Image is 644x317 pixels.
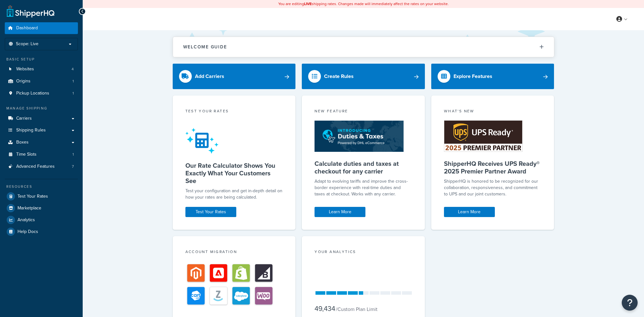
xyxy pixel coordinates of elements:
a: Help Docs [5,226,78,237]
a: Explore Features [431,64,554,89]
h2: Welcome Guide [183,45,227,49]
p: Adapt to evolving tariffs and improve the cross-border experience with real-time duties and taxes... [315,178,412,197]
b: LIVE [304,1,312,7]
div: Manage Shipping [5,106,78,111]
a: Time Slots1 [5,149,78,160]
a: Shipping Rules [5,124,78,136]
span: Time Slots [16,152,37,157]
div: New Feature [315,108,412,116]
li: Pickup Locations [5,88,78,99]
div: Create Rules [324,72,354,81]
span: Carriers [16,116,32,121]
a: Advanced Features7 [5,161,78,173]
a: Test Your Rates [5,191,78,202]
div: Add Carriers [195,72,224,81]
span: Scope: Live [16,41,38,47]
div: What's New [444,108,542,116]
div: Your Analytics [315,249,412,256]
span: 7 [72,164,74,169]
span: Test Your Rates [17,194,48,199]
div: Account Migration [185,249,283,256]
div: Resources [5,184,78,189]
span: Analytics [17,217,35,223]
div: Explore Features [454,72,492,81]
button: Open Resource Center [622,295,638,311]
h5: ShipperHQ Receives UPS Ready® 2025 Premier Partner Award [444,160,542,175]
span: Advanced Features [16,164,55,169]
a: Learn More [315,207,365,217]
div: Basic Setup [5,57,78,62]
a: Analytics [5,214,78,226]
a: Create Rules [302,64,425,89]
span: 1 [73,91,74,96]
p: ShipperHQ is honored to be recognized for our collaboration, responsiveness, and commitment to UP... [444,178,542,197]
a: Learn More [444,207,495,217]
li: Origins [5,75,78,87]
span: Shipping Rules [16,128,46,133]
span: Dashboard [16,25,38,31]
span: 49,434 [315,303,335,314]
a: Carriers [5,113,78,124]
div: Test your rates [185,108,283,116]
a: Dashboard [5,22,78,34]
a: Boxes [5,137,78,148]
li: Websites [5,63,78,75]
span: Origins [16,79,31,84]
li: Advanced Features [5,161,78,173]
li: Time Slots [5,149,78,160]
a: Add Carriers [173,64,296,89]
small: / Custom Plan Limit [336,306,377,313]
span: Pickup Locations [16,91,49,96]
h5: Our Rate Calculator Shows You Exactly What Your Customers See [185,162,283,185]
span: Websites [16,67,34,72]
span: Boxes [16,140,29,145]
a: Pickup Locations1 [5,88,78,99]
div: Test your configuration and get in-depth detail on how your rates are being calculated. [185,188,283,201]
a: Websites4 [5,63,78,75]
button: Welcome Guide [173,37,554,57]
span: Marketplace [17,206,41,211]
a: Origins1 [5,75,78,87]
span: 1 [73,79,74,84]
span: Help Docs [17,229,38,235]
a: Marketplace [5,202,78,214]
span: 1 [73,152,74,157]
h5: Calculate duties and taxes at checkout for any carrier [315,160,412,175]
span: 4 [72,67,74,72]
a: Test Your Rates [185,207,236,217]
